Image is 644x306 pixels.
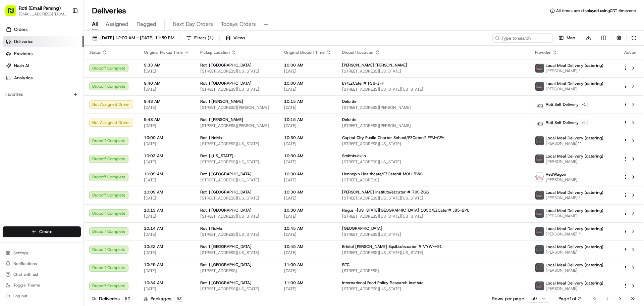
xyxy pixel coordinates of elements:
button: Filters(1) [183,33,217,43]
img: lmd_logo.png [535,227,544,236]
span: [PERSON_NAME] [546,268,603,273]
span: 10:45 AM [284,244,331,249]
span: 10:30 AM [284,208,331,213]
span: RedWagon [546,172,566,177]
button: Toggle Theme [3,280,81,290]
button: Chat with us! [3,270,81,279]
span: Provider [535,50,551,55]
span: Nash AI [14,63,29,69]
span: [STREET_ADDRESS][PERSON_NAME] [342,123,524,128]
span: [DATE] [144,232,190,237]
span: [PERSON_NAME] [546,86,603,92]
span: Log out [13,293,27,299]
button: +1 [580,119,588,126]
h1: Deliveries [92,5,126,16]
img: time_to_eat_nevada_logo [535,173,544,181]
span: [DATE] [284,123,331,128]
span: Local Meal Delivery (catering) [546,226,603,231]
img: profile_roti_self_delivery.png [535,100,544,109]
button: Notifications [3,259,81,268]
span: Local Meal Delivery (catering) [546,190,603,195]
span: Roti | [GEOGRAPHIC_DATA] [200,81,252,86]
div: 52 [122,296,132,302]
span: Settings [13,250,29,256]
span: 11:00 AM [284,262,331,267]
span: 10:30 AM [284,189,331,195]
span: Original Dropoff Time [284,50,325,55]
span: Roti | [GEOGRAPHIC_DATA] [200,171,252,177]
button: Log out [3,291,81,301]
span: [DATE] [284,105,331,110]
span: [DATE] [284,159,331,165]
span: [DATE] [144,195,190,201]
span: [DATE] [144,87,190,92]
span: 10:15 AM [284,99,331,104]
span: [STREET_ADDRESS][US_STATE] [342,159,524,165]
span: Roti | [GEOGRAPHIC_DATA] [200,262,252,267]
span: 10:30 AM [284,135,331,140]
span: [DATE] [284,141,331,146]
span: [PERSON_NAME] Institute/ezcater # 7JK-ZQQ [342,189,429,195]
span: Original Pickup Time [144,50,183,55]
span: 10:09 AM [144,171,190,177]
span: [STREET_ADDRESS][US_STATE][US_STATE] [342,87,524,92]
span: [GEOGRAPHIC_DATA] [342,226,382,231]
span: Regus -[US_STATE][GEOGRAPHIC_DATA] 1050/EZCater# J85-2PU [342,208,470,213]
button: Map [555,33,578,43]
span: Providers [14,51,33,57]
img: lmd_logo.png [535,64,544,73]
span: 9:40 AM [144,81,190,86]
button: Roti (Email Parsing)[EMAIL_ADDRESS][DOMAIN_NAME] [3,3,69,19]
span: Roti | [GEOGRAPHIC_DATA] [200,280,252,286]
span: All times are displayed using CDT timezone [556,8,636,13]
span: [STREET_ADDRESS][US_STATE] [200,250,273,255]
span: [DATE] [284,177,331,183]
span: 10:00 AM [144,135,190,140]
p: Rows per page [492,295,524,302]
span: Deloitte [342,99,357,104]
span: [STREET_ADDRESS][PERSON_NAME] [200,123,273,128]
a: Nash AI [3,60,84,71]
span: 10:29 AM [144,262,190,267]
span: [STREET_ADDRESS] [342,177,524,183]
span: Create [39,229,52,235]
a: Orders [3,24,84,35]
span: [DATE] [144,214,190,219]
a: Analytics [3,73,84,83]
span: [DATE] [144,159,190,165]
div: Favorites [3,89,81,100]
span: Toggle Theme [13,282,40,288]
span: [STREET_ADDRESS][US_STATE][US_STATE] [342,214,524,219]
span: [DATE] [284,69,331,74]
button: +1 [580,101,588,108]
span: Local Meal Delivery (catering) [546,280,603,286]
span: 9:48 AM [144,99,190,104]
img: lmd_logo.png [535,155,544,163]
span: [STREET_ADDRESS][US_STATE] [200,286,273,292]
span: 10:30 AM [284,171,331,177]
span: Roti | [GEOGRAPHIC_DATA] [200,189,252,195]
span: [PERSON_NAME] [546,250,603,255]
span: Roti | NoMa [200,135,222,140]
span: Roti | [GEOGRAPHIC_DATA] [200,208,252,213]
span: [DATE] [284,232,331,237]
span: 10:03 AM [144,153,190,159]
span: Analytics [14,75,33,81]
span: [STREET_ADDRESS][US_STATE][US_STATE] [200,159,273,165]
span: [STREET_ADDRESS][US_STATE] [200,177,273,183]
span: Local Meal Delivery (catering) [546,208,603,213]
span: Roti | [GEOGRAPHIC_DATA] [200,244,252,249]
span: 10:14 AM [144,226,190,231]
span: Hennepin Healthcare/EZCater# M0H-5WC [342,171,423,177]
span: 11:00 AM [284,280,331,286]
div: Deliveries [92,295,132,302]
span: Pickup Location [200,50,230,55]
span: 10:00 AM [284,62,331,68]
span: 10:30 AM [284,153,331,159]
img: lmd_logo.png [535,281,544,290]
span: [DATE] 12:00 AM - [DATE] 11:59 PM [100,35,174,41]
span: [STREET_ADDRESS][US_STATE] [200,141,273,146]
button: Create [3,226,81,237]
img: lmd_logo.png [535,209,544,218]
span: [PERSON_NAME] * [546,195,603,201]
